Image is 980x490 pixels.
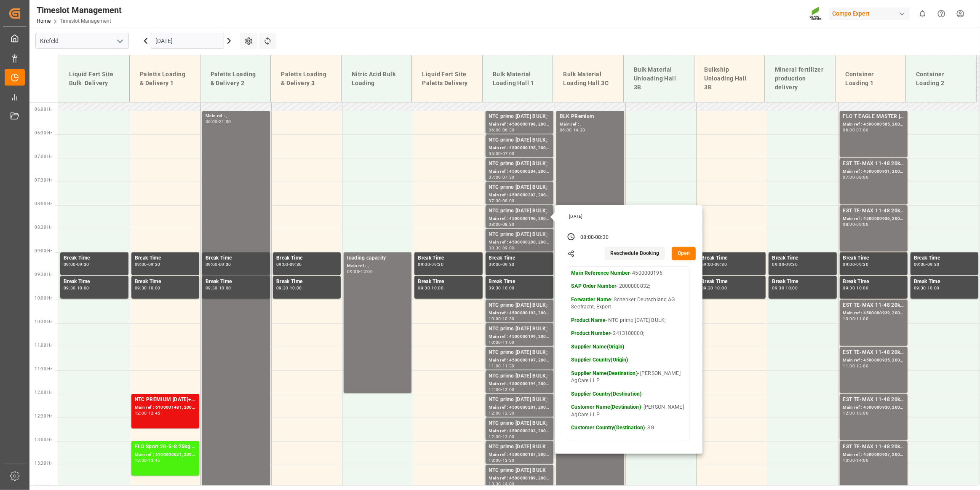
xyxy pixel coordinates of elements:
[77,286,89,290] div: 10:00
[430,286,431,290] div: -
[502,388,515,391] div: 12:00
[560,112,621,121] div: BLK PRemium
[571,404,686,418] p: - [PERSON_NAME] AgCare LLP
[855,286,856,290] div: -
[489,310,550,317] div: Main ref : 4500000193, 2000000032;
[857,175,869,179] div: 08:00
[489,357,550,364] div: Main ref : 4500000197, 2000000032;
[914,286,926,290] div: 09:30
[35,461,52,466] span: 13:30 Hr
[571,404,641,410] strong: Customer Name(Destination)
[218,120,219,123] div: -
[489,411,501,415] div: 12:00
[489,372,550,380] div: NTC primo [DATE] BULK;
[489,317,501,321] div: 10:00
[489,435,501,439] div: 12:30
[489,340,501,344] div: 10:30
[489,136,550,145] div: NTC primo [DATE] BULK;
[418,262,430,266] div: 09:00
[35,131,52,135] span: 06:30 Hr
[501,411,502,415] div: -
[843,112,904,121] div: FLO T EAGLE MASTER [DATE] 25kg (x42) WW;
[571,317,686,324] p: - NTC primo [DATE] BULK;
[148,458,160,462] div: 13:45
[206,262,218,266] div: 09:00
[489,183,550,192] div: NTC primo [DATE] BULK;
[347,254,408,262] div: loading capacity
[35,296,52,300] span: 10:00 Hr
[672,247,696,260] button: Open
[276,254,337,262] div: Break Time
[206,120,218,123] div: 06:00
[857,411,869,415] div: 13:00
[489,388,501,391] div: 11:30
[35,343,52,348] span: 11:00 Hr
[359,270,360,273] div: -
[855,262,856,266] div: -
[360,270,373,273] div: 12:00
[113,35,126,48] button: open menu
[571,391,686,398] p: -
[502,482,515,486] div: 14:00
[489,428,550,435] div: Main ref : 4500000203, 2000000032;
[571,317,606,323] strong: Product Name
[843,348,904,357] div: EST TE-MAX 11-48 20kg (x56) WW;
[35,225,52,230] span: 08:30 Hr
[347,262,408,270] div: Main ref : ,
[35,390,52,395] span: 12:00 Hr
[715,286,727,290] div: 10:00
[489,419,550,428] div: NTC primo [DATE] BULK;
[843,121,904,128] div: Main ref : 4500000585, 2000000428;
[489,128,501,132] div: 06:00
[489,239,550,246] div: Main ref : 4500000200, 2000000032;
[218,262,219,266] div: -
[502,286,515,290] div: 10:00
[914,278,975,286] div: Break Time
[501,128,502,132] div: -
[489,404,550,411] div: Main ref : 4500000201, 2000000032;
[288,286,290,290] div: -
[502,262,515,266] div: 09:30
[560,121,621,128] div: Main ref : ,
[35,272,52,277] span: 09:30 Hr
[843,262,855,266] div: 09:00
[843,160,904,168] div: EST TE-MAX 11-48 20kg (x56) WW;
[151,33,224,49] input: DD.MM.YYYY
[35,249,52,253] span: 09:00 Hr
[288,262,290,266] div: -
[715,262,727,266] div: 09:30
[571,270,686,277] p: - 4500000196
[843,317,855,321] div: 10:00
[147,411,148,415] div: -
[501,340,502,344] div: -
[843,254,904,262] div: Break Time
[35,33,129,49] input: Type to search/select
[66,67,123,91] div: Liquid Fert Site Bulk Delivery
[489,396,550,404] div: NTC primo [DATE] BULK;
[219,262,231,266] div: 09:30
[701,286,713,290] div: 09:30
[571,283,686,290] p: - 2000000032;
[489,175,501,179] div: 07:00
[843,443,904,451] div: EST TE-MAX 11-48 20kg (x56) WW;
[829,8,910,20] div: Compo Expert
[489,112,550,121] div: NTC primo [DATE] BULK;
[35,485,52,489] span: 14:00 Hr
[489,380,550,388] div: Main ref : 4500000194, 2000000032;
[772,262,784,266] div: 09:00
[784,286,785,290] div: -
[135,286,147,290] div: 09:30
[913,67,969,91] div: Container Loading 2
[418,278,479,286] div: Break Time
[77,262,89,266] div: 09:30
[489,215,550,222] div: Main ref : 4500000196, 2000000032;
[135,396,196,404] div: NTC PREMIUM [DATE]+3+TE 600kg BB;FLO T PERM [DATE] 25kg (x40) INT;
[502,175,515,179] div: 07:30
[701,254,762,262] div: Break Time
[843,396,904,404] div: EST TE-MAX 11-48 20kg (x56) WW;
[502,317,515,321] div: 10:30
[418,254,479,262] div: Break Time
[843,357,904,364] div: Main ref : 4500000935, 2000000976;
[571,357,628,363] strong: Supplier Country(Origin)
[843,411,855,415] div: 12:00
